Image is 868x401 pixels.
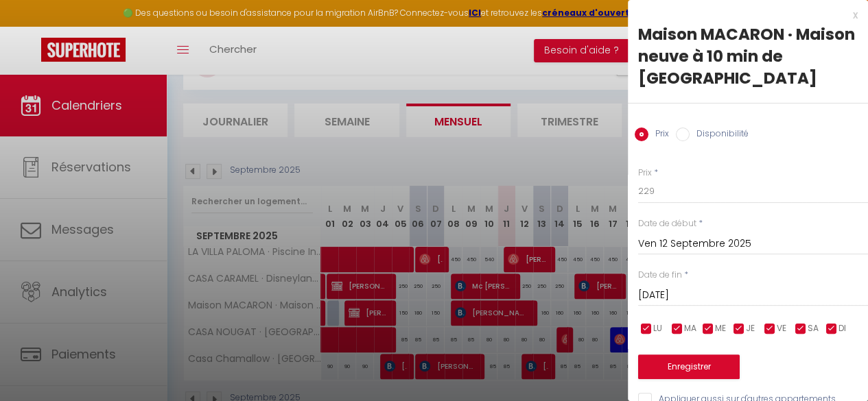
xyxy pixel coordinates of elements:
[638,23,858,89] div: Maison MACARON · Maison neuve à 10 min de [GEOGRAPHIC_DATA]
[638,269,682,282] label: Date de fin
[684,322,696,335] span: MA
[638,217,696,230] label: Date de début
[808,322,819,335] span: SA
[746,322,755,335] span: JE
[638,354,740,379] button: Enregistrer
[628,7,858,23] div: x
[715,322,726,335] span: ME
[690,127,749,143] label: Disponibilité
[648,127,669,143] label: Prix
[838,322,846,335] span: DI
[653,322,662,335] span: LU
[11,5,52,47] button: Ouvrir le widget de chat LiveChat
[638,167,652,180] label: Prix
[777,322,786,335] span: VE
